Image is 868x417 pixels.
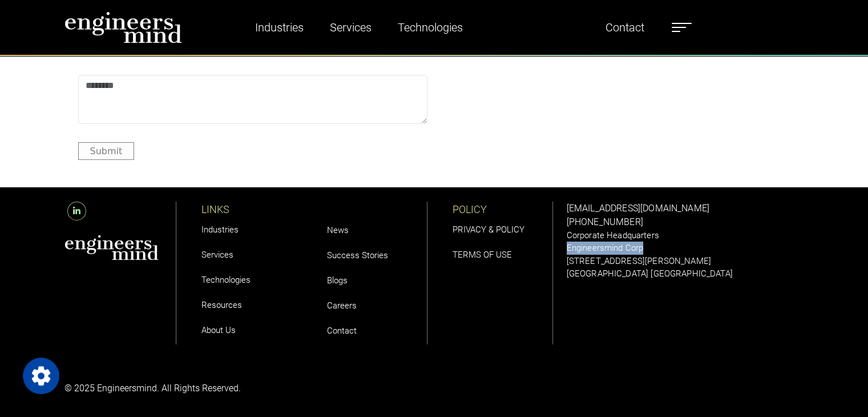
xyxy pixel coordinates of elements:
[441,75,615,119] iframe: reCAPTCHA
[78,142,135,160] button: Submit
[201,202,302,217] p: LINKS
[325,14,376,41] a: Services
[201,224,239,235] a: Industries
[453,202,552,217] p: POLICY
[327,225,349,235] a: News
[64,11,182,43] img: logo
[567,229,804,242] p: Corporate Headquarters
[201,300,242,310] a: Resources
[393,14,467,41] a: Technologies
[453,224,524,235] a: PRIVACY & POLICY
[327,250,388,260] a: Success Stories
[567,203,709,214] a: [EMAIL_ADDRESS][DOMAIN_NAME]
[567,242,804,255] p: Engineersmind Corp
[327,326,357,336] a: Contact
[64,382,427,395] p: © 2025 Engineersmind. All Rights Reserved.
[251,14,308,41] a: Industries
[453,250,512,260] a: TERMS OF USE
[201,275,251,285] a: Technologies
[567,267,804,280] p: [GEOGRAPHIC_DATA] [GEOGRAPHIC_DATA]
[567,216,643,227] a: [PHONE_NUMBER]
[327,275,348,286] a: Blogs
[64,206,89,216] a: LinkedIn
[64,235,159,260] img: aws
[601,14,649,41] a: Contact
[327,300,357,311] a: Careers
[201,250,233,260] a: Services
[567,255,804,268] p: [STREET_ADDRESS][PERSON_NAME]
[201,325,236,335] a: About Us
